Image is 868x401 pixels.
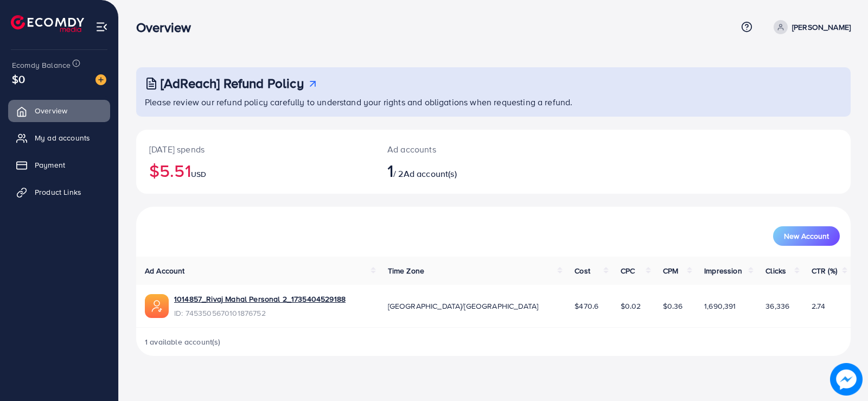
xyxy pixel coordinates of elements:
span: 1,690,391 [704,301,736,311]
a: Product Links [8,181,110,203]
p: [DATE] spends [149,143,361,156]
p: Please review our refund policy carefully to understand your rights and obligations when requesti... [145,96,844,109]
h2: / 2 [387,160,540,181]
img: image [830,363,863,396]
a: My ad accounts [8,127,110,149]
span: 36,336 [765,301,789,311]
span: 1 [387,158,393,183]
span: 1 available account(s) [145,336,221,347]
span: [GEOGRAPHIC_DATA]/[GEOGRAPHIC_DATA] [388,301,539,311]
span: Cost [575,265,590,276]
p: Ad accounts [387,143,540,156]
span: 2.74 [812,301,826,311]
span: Ad account(s) [404,168,457,180]
a: Payment [8,154,110,176]
span: Overview [35,105,67,116]
span: Payment [35,160,65,170]
span: $0.36 [663,301,683,311]
a: [PERSON_NAME] [769,20,851,34]
span: $0 [12,71,25,87]
span: CPC [621,265,635,276]
span: ID: 7453505670101876752 [174,308,346,319]
a: 1014857_Rivaj Mahal Personal 2_1735404529188 [174,294,346,304]
button: New Account [773,226,840,246]
span: $470.6 [575,301,598,311]
span: New Account [784,232,829,240]
img: logo [11,15,84,32]
span: My ad accounts [35,132,90,143]
a: Overview [8,100,110,122]
span: $0.02 [621,301,641,311]
span: Product Links [35,187,81,198]
span: CPM [663,265,678,276]
h2: $5.51 [149,160,361,181]
span: Impression [704,265,742,276]
img: image [95,74,106,85]
p: [PERSON_NAME] [792,21,851,34]
span: USD [191,169,206,180]
span: Ad Account [145,265,185,276]
h3: Overview [136,20,200,35]
span: Clicks [765,265,786,276]
img: ic-ads-acc.e4c84228.svg [145,294,169,318]
h3: [AdReach] Refund Policy [161,75,304,91]
span: Ecomdy Balance [12,60,71,71]
span: Time Zone [388,265,424,276]
span: CTR (%) [812,265,837,276]
img: menu [95,21,108,33]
